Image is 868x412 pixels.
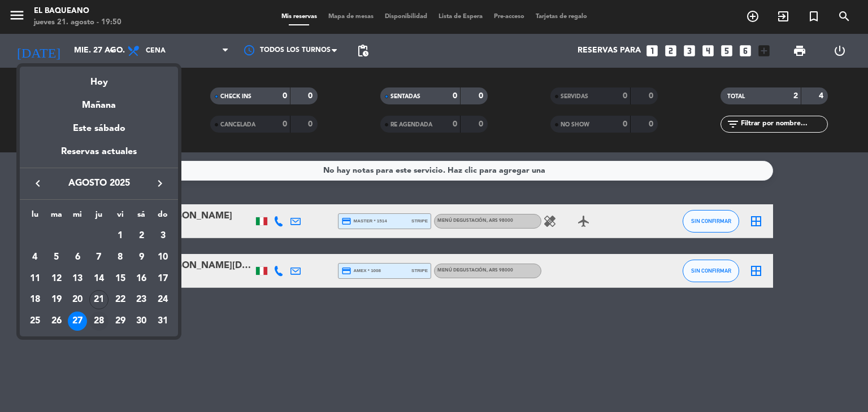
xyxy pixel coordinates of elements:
[153,226,172,246] div: 3
[110,208,131,226] th: viernes
[47,248,66,267] div: 5
[152,310,173,332] td: 31 de agosto de 2025
[47,269,66,288] div: 12
[89,290,108,309] div: 21
[47,290,66,309] div: 19
[111,269,130,288] div: 15
[153,312,172,331] div: 31
[25,248,45,267] div: 4
[31,177,45,190] i: keyboard_arrow_left
[111,226,130,246] div: 1
[131,247,153,268] td: 9 de agosto de 2025
[88,247,110,268] td: 7 de agosto de 2025
[89,248,108,267] div: 7
[131,289,153,310] td: 23 de agosto de 2025
[20,90,178,113] div: Mañana
[132,269,151,288] div: 16
[153,177,167,190] i: keyboard_arrow_right
[68,269,87,288] div: 13
[152,208,173,226] th: domingo
[132,226,151,246] div: 2
[48,176,150,191] span: agosto 2025
[88,310,110,332] td: 28 de agosto de 2025
[131,208,153,226] th: sábado
[68,312,87,331] div: 27
[111,290,130,309] div: 22
[152,247,173,268] td: 10 de agosto de 2025
[20,67,178,90] div: Hoy
[47,312,66,331] div: 26
[131,310,153,332] td: 30 de agosto de 2025
[46,208,67,226] th: martes
[132,290,151,309] div: 23
[110,310,131,332] td: 29 de agosto de 2025
[111,312,130,331] div: 29
[150,176,170,191] button: keyboard_arrow_right
[131,225,153,247] td: 2 de agosto de 2025
[110,247,131,268] td: 8 de agosto de 2025
[46,310,67,332] td: 26 de agosto de 2025
[131,268,153,290] td: 16 de agosto de 2025
[25,312,45,331] div: 25
[68,248,87,267] div: 6
[132,248,151,267] div: 9
[68,290,87,309] div: 20
[67,289,88,310] td: 20 de agosto de 2025
[24,289,46,310] td: 18 de agosto de 2025
[46,268,67,290] td: 12 de agosto de 2025
[153,290,172,309] div: 24
[89,312,108,331] div: 28
[110,268,131,290] td: 15 de agosto de 2025
[20,113,178,144] div: Este sábado
[152,289,173,310] td: 24 de agosto de 2025
[110,289,131,310] td: 22 de agosto de 2025
[88,268,110,290] td: 14 de agosto de 2025
[132,312,151,331] div: 30
[67,310,88,332] td: 27 de agosto de 2025
[24,247,46,268] td: 4 de agosto de 2025
[46,289,67,310] td: 19 de agosto de 2025
[67,268,88,290] td: 13 de agosto de 2025
[153,248,172,267] div: 10
[153,269,172,288] div: 17
[110,225,131,247] td: 1 de agosto de 2025
[111,248,130,267] div: 8
[24,310,46,332] td: 25 de agosto de 2025
[67,208,88,226] th: miércoles
[152,268,173,290] td: 17 de agosto de 2025
[25,269,45,288] div: 11
[88,208,110,226] th: jueves
[88,289,110,310] td: 21 de agosto de 2025
[25,290,45,309] div: 18
[89,269,108,288] div: 14
[24,208,46,226] th: lunes
[24,225,110,247] td: AGO.
[28,176,48,191] button: keyboard_arrow_left
[24,268,46,290] td: 11 de agosto de 2025
[152,225,173,247] td: 3 de agosto de 2025
[67,247,88,268] td: 6 de agosto de 2025
[20,144,178,168] div: Reservas actuales
[46,247,67,268] td: 5 de agosto de 2025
